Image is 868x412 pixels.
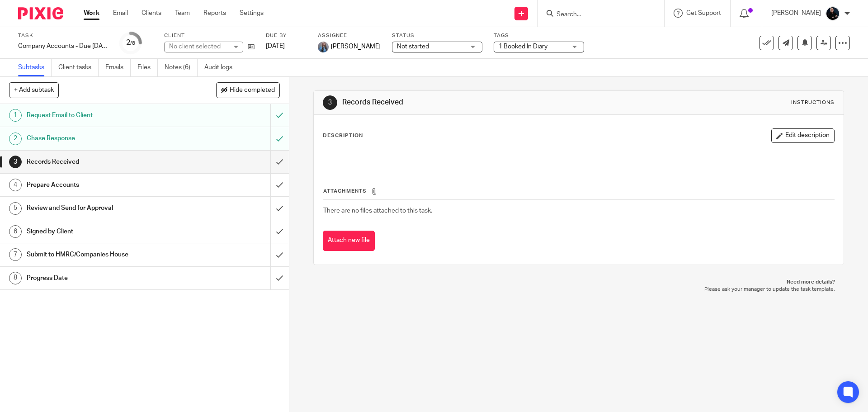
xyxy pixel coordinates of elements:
[9,156,22,168] div: 3
[323,231,375,251] button: Attach new file
[27,155,183,169] h1: Records Received
[323,208,432,214] span: There are no files attached to this task.
[686,10,721,16] span: Get Support
[58,59,99,76] a: Client tasks
[266,32,307,39] label: Due by
[27,201,183,215] h1: Review and Send for Approval
[826,6,840,21] img: Headshots%20accounting4everything_Poppy%20Jakes%20Photography-2203.jpg
[126,38,135,48] div: 2
[331,42,381,51] span: [PERSON_NAME]
[392,32,482,39] label: Status
[27,178,183,192] h1: Prepare Accounts
[175,9,190,18] a: Team
[499,43,547,50] span: 1 Booked In Diary
[27,271,183,285] h1: Progress Date
[771,9,821,18] p: [PERSON_NAME]
[113,9,128,18] a: Email
[84,9,99,18] a: Work
[142,9,161,18] a: Clients
[9,248,22,261] div: 7
[203,9,226,18] a: Reports
[169,42,228,51] div: No client selected
[323,95,337,110] div: 3
[9,202,22,215] div: 5
[27,248,183,261] h1: Submit to HMRC/Companies House
[27,225,183,238] h1: Signed by Client
[318,42,329,52] img: Amanda-scaled.jpg
[342,98,598,107] h1: Records Received
[323,132,363,139] p: Description
[216,82,280,98] button: Hide completed
[322,286,835,293] p: Please ask your manager to update the task template.
[27,132,183,145] h1: Chase Response
[204,59,239,76] a: Audit logs
[322,279,835,286] p: Need more details?
[323,189,367,194] span: Attachments
[18,42,108,51] div: Company Accounts - Due [DATE] Onwards
[318,32,381,39] label: Assignee
[9,133,22,145] div: 2
[556,11,637,19] input: Search
[18,59,52,76] a: Subtasks
[27,109,183,122] h1: Request Email to Client
[9,225,22,238] div: 6
[9,179,22,191] div: 4
[230,87,275,94] span: Hide completed
[130,41,135,46] small: /8
[18,7,63,19] img: Pixie
[105,59,131,76] a: Emails
[397,43,429,50] span: Not started
[494,32,584,39] label: Tags
[137,59,158,76] a: Files
[18,32,108,39] label: Task
[771,128,835,143] button: Edit description
[266,43,285,49] span: [DATE]
[791,99,835,106] div: Instructions
[240,9,264,18] a: Settings
[18,42,108,51] div: Company Accounts - Due 1st May 2023 Onwards
[165,59,198,76] a: Notes (6)
[164,32,255,39] label: Client
[9,109,22,122] div: 1
[9,272,22,284] div: 8
[9,82,59,98] button: + Add subtask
